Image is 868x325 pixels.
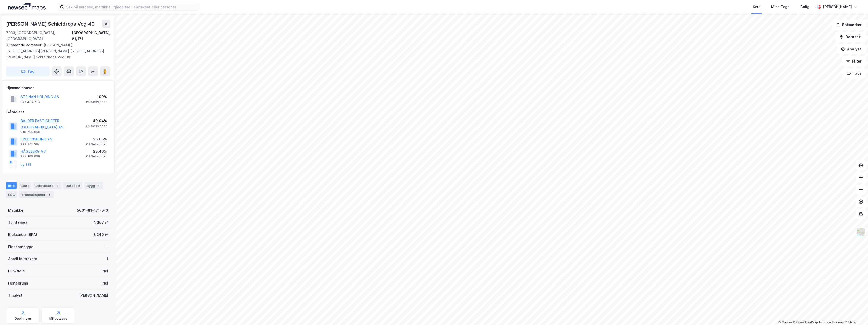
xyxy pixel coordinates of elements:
div: Hjemmelshaver [6,85,110,91]
div: 69 Seksjoner [86,100,107,104]
img: Z [856,227,866,237]
div: Nei [102,280,108,286]
button: Filter [842,56,866,66]
div: Gårdeiere [6,109,110,115]
div: Punktleie [8,268,25,274]
span: Tilhørende adresser: [6,43,44,47]
div: 1 [54,183,59,188]
div: 7033, [GEOGRAPHIC_DATA], [GEOGRAPHIC_DATA] [6,30,72,42]
button: Datasett [835,32,866,42]
div: Kontrollprogram for chat [843,301,868,325]
input: Søk på adresse, matrikkel, gårdeiere, leietakere eller personer [64,3,199,11]
div: Info [6,182,17,189]
div: Datasett [63,182,82,189]
div: 929 301 684 [20,142,40,146]
div: 977 109 698 [20,154,40,158]
a: Improve this map [819,321,844,324]
a: OpenStreetMap [793,321,818,324]
div: 3 240 ㎡ [93,232,108,238]
div: Miljøstatus [49,317,67,321]
div: Eiere [19,182,31,189]
div: 40.04% [86,118,107,124]
button: Tag [6,66,50,76]
div: Matrikkel [8,207,25,213]
img: logo.a4113a55bc3d86da70a041830d287a7e.svg [8,3,46,11]
div: Kart [753,4,760,10]
div: Eiendomstype [8,244,33,250]
div: Antall leietakere [8,256,37,262]
div: [PERSON_NAME] [79,292,108,298]
button: Bokmerker [832,20,866,30]
div: Tinglyst [8,292,23,298]
iframe: Chat Widget [843,301,868,325]
div: 4 667 ㎡ [93,219,108,226]
div: Festegrunn [8,280,28,286]
div: 69 Seksjoner [86,154,107,158]
div: Leietakere [33,182,61,189]
div: [PERSON_NAME] Schieldrops Veg 40 [6,20,96,28]
div: 23.68% [86,136,107,142]
div: [PERSON_NAME] [823,4,852,10]
div: 69 Seksjoner [86,142,107,146]
div: 1 [47,192,52,197]
div: Geoinnsyn [15,317,31,321]
a: Mapbox [778,321,792,324]
div: 69 Seksjoner [86,124,107,128]
div: 23.46% [86,148,107,154]
div: [PERSON_NAME] [STREET_ADDRESS][PERSON_NAME] [STREET_ADDRESS][PERSON_NAME] Schieldrops Veg 38 [6,42,106,60]
div: ESG [6,191,17,198]
div: — [105,244,108,250]
div: 4 [96,183,101,188]
div: Bruksareal (BRA) [8,232,37,238]
div: [GEOGRAPHIC_DATA], 81/171 [72,30,110,42]
div: Bygg [84,182,103,189]
div: Mine Tags [771,4,789,10]
div: 916 755 856 [20,130,40,134]
div: 5001-81-171-0-0 [77,207,108,213]
div: 1 [106,256,108,262]
div: 100% [86,94,107,100]
div: Bolig [800,4,809,10]
div: Transaksjoner [19,191,54,198]
div: Tomteareal [8,219,28,226]
div: Nei [102,268,108,274]
button: Tags [842,68,866,78]
div: 822 404 502 [20,100,40,104]
button: Analyse [837,44,866,54]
